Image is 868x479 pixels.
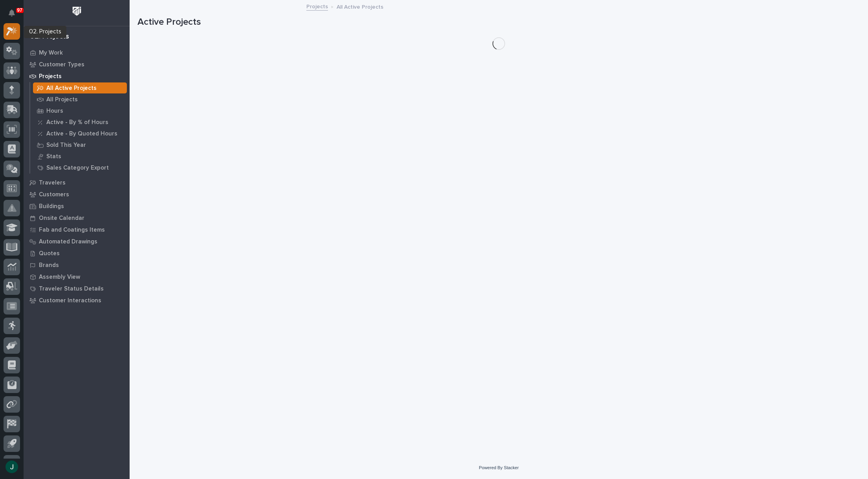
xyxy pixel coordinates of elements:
[46,153,61,160] p: Stats
[39,227,105,234] p: Fab and Coatings Items
[39,73,62,80] p: Projects
[4,5,20,21] button: Notifications
[39,203,64,210] p: Buildings
[24,247,130,259] a: Quotes
[30,128,130,139] a: Active - By Quoted Hours
[337,2,383,11] p: All Active Projects
[39,250,60,257] p: Quotes
[306,2,328,11] a: Projects
[46,165,109,172] p: Sales Category Export
[30,33,69,41] div: 02. Projects
[39,297,101,304] p: Customer Interactions
[24,259,130,271] a: Brands
[39,61,84,68] p: Customer Types
[30,151,130,162] a: Stats
[24,59,130,70] a: Customer Types
[24,271,130,283] a: Assembly View
[46,96,78,103] p: All Projects
[39,238,97,245] p: Automated Drawings
[24,294,130,306] a: Customer Interactions
[46,142,86,149] p: Sold This Year
[46,119,108,126] p: Active - By % of Hours
[24,212,130,224] a: Onsite Calendar
[39,274,80,281] p: Assembly View
[24,200,130,212] a: Buildings
[479,465,518,470] a: Powered By Stacker
[30,139,130,150] a: Sold This Year
[30,162,130,173] a: Sales Category Export
[137,16,860,28] h1: Active Projects
[46,108,63,115] p: Hours
[46,130,117,137] p: Active - By Quoted Hours
[24,224,130,236] a: Fab and Coatings Items
[24,177,130,188] a: Travelers
[30,117,130,128] a: Active - By % of Hours
[24,236,130,247] a: Automated Drawings
[39,285,104,293] p: Traveler Status Details
[39,215,84,222] p: Onsite Calendar
[24,283,130,294] a: Traveler Status Details
[39,262,59,269] p: Brands
[39,49,63,57] p: My Work
[30,82,130,93] a: All Active Projects
[70,4,84,18] img: Workspace Logo
[30,105,130,116] a: Hours
[30,94,130,105] a: All Projects
[46,85,97,92] p: All Active Projects
[10,9,20,22] div: Notifications97
[17,7,22,13] p: 97
[4,459,20,475] button: users-avatar
[39,179,66,186] p: Travelers
[24,47,130,59] a: My Work
[39,191,69,198] p: Customers
[24,70,130,82] a: Projects
[24,188,130,200] a: Customers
